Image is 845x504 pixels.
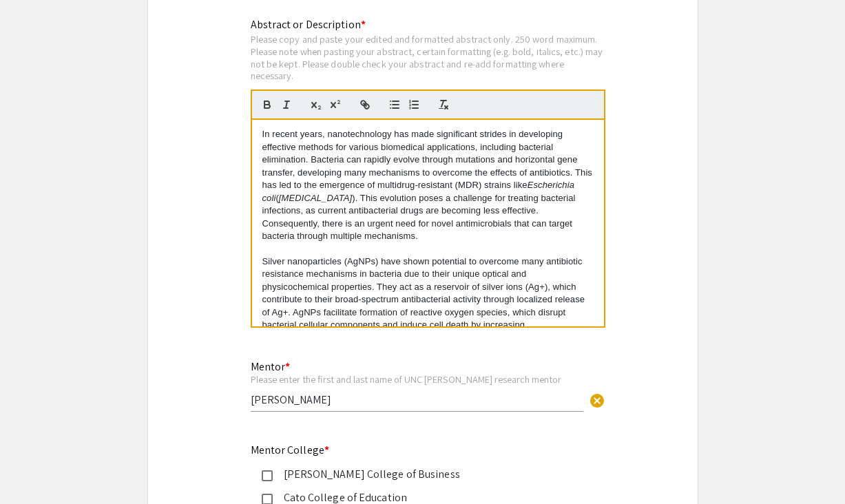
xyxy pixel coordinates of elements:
div: [PERSON_NAME] College of Business [273,466,562,483]
p: Silver nanoparticles (AgNPs) have shown potential to overcome many antibiotic resistance mechanis... [262,255,594,446]
iframe: Chat [10,442,59,494]
em: [MEDICAL_DATA] [279,193,352,203]
input: Type Here [251,392,583,407]
mat-label: Mentor [251,359,290,374]
p: In recent years, nanotechnology has made significant strides in developing effective methods for ... [262,128,594,242]
mat-label: Abstract or Description [251,17,366,32]
button: Clear [583,386,611,413]
em: Escherichia coli [262,180,577,202]
div: Please enter the first and last name of UNC [PERSON_NAME] research mentor [251,373,583,386]
div: Please copy and paste your edited and formatted abstract only. 250 word maximum. Please note when... [251,33,605,81]
mat-label: Mentor College [251,443,330,457]
span: cancel [589,392,605,409]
